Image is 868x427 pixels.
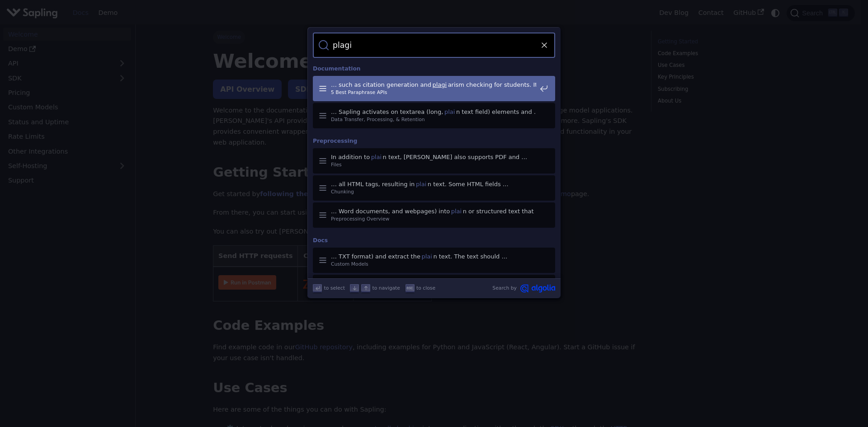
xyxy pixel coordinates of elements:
a: … Word documents, and webpages) intoplain or structured text that …Preprocessing Overview [313,202,555,228]
span: Search by [492,284,517,293]
div: Preprocessing [311,130,557,148]
span: Custom Models [331,260,536,268]
a: … such as citation generation andplagiarism checking for students. It …5 Best Paraphrase APIs [313,76,555,101]
a: In addition toplain text, [PERSON_NAME] also supports PDF and …Files [313,148,555,174]
div: Documentation [311,58,557,76]
span: Data Transfer, Processing, & Retention [331,116,536,123]
span: to select [324,284,345,292]
span: … Word documents, and webpages) into n or structured text that … [331,207,536,215]
svg: Escape key [406,285,413,291]
span: to navigate [373,284,400,292]
span: Preprocessing Overview [331,215,536,223]
a: … Sapling activates on textarea (long,plain text field) elements and …Data Transfer, Processing, ... [313,103,555,128]
span: … such as citation generation and arism checking for students. It … [331,81,536,89]
span: … TXT format) and extract the n text. The text should … [331,253,536,260]
span: Chunking [331,188,536,196]
mark: plai [443,107,456,116]
mark: plai [450,206,463,216]
a: … all HTML tags, resulting inplain text. Some HTML fields …Chunking [313,175,555,201]
a: … TXT format) and extract theplain text. The text should …Custom Models [313,248,555,273]
span: Files [331,161,536,169]
svg: Enter key [314,285,321,291]
span: 5 Best Paraphrase APIs [331,89,536,96]
span: In addition to n text, [PERSON_NAME] also supports PDF and … [331,153,536,161]
button: Clear the query [539,40,550,51]
input: Search docs [329,33,539,58]
mark: plagi [431,80,448,89]
svg: Algolia [520,284,555,293]
span: … all HTML tags, resulting in n text. Some HTML fields … [331,180,536,188]
svg: Arrow up [363,285,369,291]
span: to close [416,284,435,292]
div: Docs [311,230,557,248]
a: … own HTML/CSS/JavaScriptplugin is unnecessary. Instead, you …Other Integrations [313,275,555,300]
svg: Arrow down [351,285,358,291]
mark: plai [415,179,428,188]
span: … Sapling activates on textarea (long, n text field) elements and … [331,108,536,116]
a: Search byAlgolia [492,284,555,293]
mark: plai [420,252,434,261]
mark: plai [370,152,383,161]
